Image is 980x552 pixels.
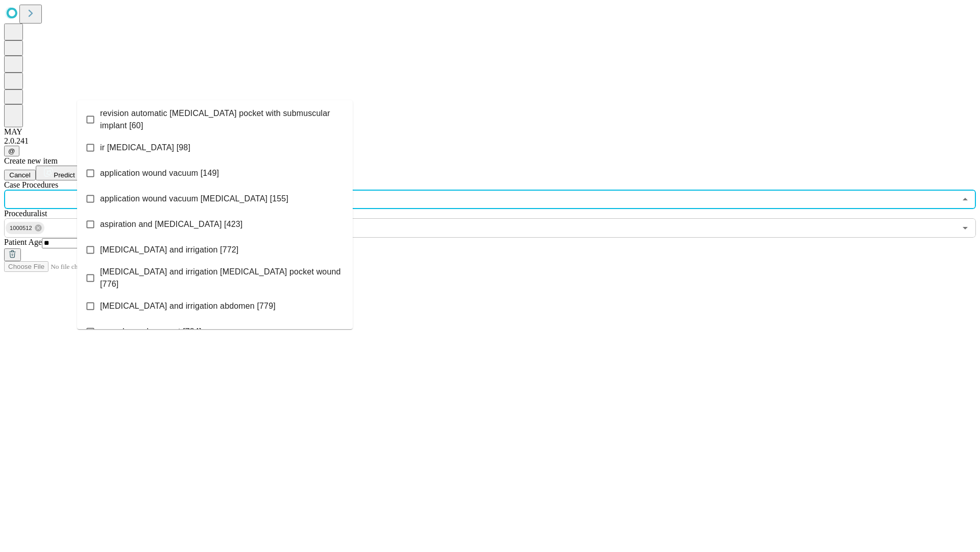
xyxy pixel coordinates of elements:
[100,244,238,256] span: [MEDICAL_DATA] and irrigation [772]
[958,192,972,206] button: Close
[4,180,58,189] span: Scheduled Procedure
[36,166,83,180] button: Predict
[100,300,276,312] span: [MEDICAL_DATA] and irrigation abdomen [779]
[8,147,15,155] span: @
[100,193,288,205] span: application wound vacuum [MEDICAL_DATA] [155]
[4,156,58,165] span: Create new item
[100,107,345,132] span: revision automatic [MEDICAL_DATA] pocket with submuscular implant [60]
[4,209,47,218] span: Proceduralist
[54,171,75,179] span: Predict
[4,146,19,156] button: @
[100,167,219,179] span: application wound vacuum [149]
[100,218,242,231] span: aspiration and [MEDICAL_DATA] [423]
[4,238,42,246] span: Patient Age
[4,127,976,136] div: MAY
[100,326,202,338] span: wound vac placement [784]
[6,222,36,234] span: 1000512
[100,142,190,154] span: ir [MEDICAL_DATA] [98]
[958,221,972,235] button: Open
[9,171,31,179] span: Cancel
[6,222,44,234] div: 1000512
[4,170,36,180] button: Cancel
[100,266,345,290] span: [MEDICAL_DATA] and irrigation [MEDICAL_DATA] pocket wound [776]
[4,136,976,146] div: 2.0.241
